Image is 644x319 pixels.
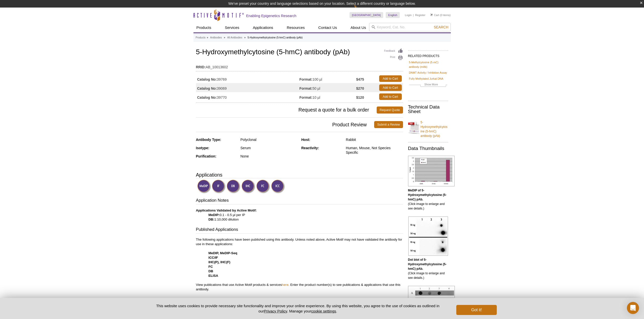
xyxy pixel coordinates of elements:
strong: MeDIP: [209,213,220,217]
a: Submit a Review [374,121,403,128]
img: 5-Hydroxymethylcytosine (5-hmC) antibody (pAb) tested by dot blot analysis. [408,217,448,256]
strong: ICC/IF [209,256,218,259]
li: 5-Hydroxymethylcytosine (5-hmC) antibody (pAb) [247,36,303,39]
a: About Us [348,23,369,32]
a: Register [415,13,425,17]
td: AB_10013602 [196,62,403,70]
strong: IHC(P), IHC(F) [209,260,230,264]
span: Search [434,25,448,29]
li: | [413,12,414,18]
a: Cart [430,13,439,17]
td: 39069 [196,83,300,92]
b: Dot blot of 5-Hydroxymethylcytosine (5-hmC) pAb. [408,258,447,271]
a: English [386,12,400,18]
button: Got it! [456,305,497,315]
img: Immunohistochemistry Validated [241,180,255,193]
td: 100 µl [300,74,356,83]
h2: Technical Data Sheet [408,105,448,114]
td: 39769 [196,74,300,83]
strong: Antibody Type: [196,138,221,142]
h3: Published Applications [196,227,403,234]
strong: Purification: [196,154,217,158]
a: Products [193,23,214,32]
strong: DB [209,269,213,273]
img: Dot Blot Validated [227,180,240,193]
a: Resources [284,23,308,32]
img: Immunocytochemistry Validated [271,180,285,193]
a: Add to Cart [379,75,402,82]
strong: RRID: [196,65,206,69]
strong: Format: [300,95,313,100]
img: 5-Hydroxymethylcytosine (5-hmC) antibody (pAb) tested by dot blot analysis. [408,286,455,304]
a: Login [405,13,412,17]
a: 5-Hydroxymethylcytosine (5-hmC) antibody (pAb) [408,117,448,138]
a: Show More [409,82,447,88]
h3: Immunogen [196,297,403,304]
h2: Enabling Epigenetics Research [246,14,296,18]
a: Applications [250,23,276,32]
strong: Reactivity: [301,146,319,150]
a: Feedback [384,48,403,54]
strong: $475 [356,77,364,82]
a: here [282,283,288,287]
span: Request a quote for a bulk order [196,107,377,114]
a: Fully Methylated Jurkat DNA [409,76,443,81]
strong: Format: [300,86,313,91]
strong: $270 [356,86,364,91]
b: Applications Validated by Active Motif: [196,208,257,212]
strong: Format: [300,77,313,82]
span: Product Review [196,121,374,128]
p: (Click image to enlarge and see details.) [408,257,448,280]
a: Print [384,55,403,61]
div: Serum [240,146,298,150]
b: MeDIP of 5-Hydroxymethylcytosine (5-hmC) pAb. [408,189,447,201]
p: 0.1 - 0.5 µl per IP 1:10,000 dilution [196,208,403,222]
img: Change Here [354,4,367,16]
img: Immunofluorescence Validated [212,180,226,193]
td: 50 µl [300,83,356,92]
img: Flow Cytometry Validated [256,180,270,193]
a: Services [222,23,242,32]
strong: MeDIP, MeDIP-Seq [209,251,237,255]
li: » [244,36,246,39]
td: 10 µl [300,92,356,101]
a: Privacy Policy [264,309,287,313]
li: » [224,36,225,39]
strong: Catalog No: [197,77,217,82]
img: Methyl-DNA Immunoprecipitation Validated [197,180,211,193]
a: All Antibodies [227,35,242,40]
strong: Catalog No: [197,86,217,91]
div: Open Intercom Messenger [627,302,639,314]
strong: FC [209,265,213,269]
button: Search [432,25,450,29]
td: 39770 [196,92,300,101]
p: (Click image to enlarge and see details.) [408,188,448,211]
h3: Application Notes [196,197,403,204]
h3: Applications [196,171,403,179]
strong: $120 [356,95,364,100]
strong: Isotype: [196,146,210,150]
h1: 5-Hydroxymethylcytosine (5-hmC) antibody (pAb) [196,48,403,57]
strong: DB: [209,218,214,221]
a: DNMT Activity / Inhibition Assay [409,70,447,75]
li: » [207,36,208,39]
strong: ELISA [209,274,218,278]
p: This website uses cookies to provide necessary site functionality and improve your online experie... [147,303,448,314]
a: Contact Us [315,23,340,32]
div: None [240,154,298,158]
a: Antibodies [210,35,222,40]
strong: Host: [301,138,310,142]
img: 5-Hydroxymethylcytosine (5-hmC) antibody (pAb) tested by MeDIP analysis. [408,156,455,186]
a: 5-Methylcytosine (5-mC) antibody (mAb) [409,60,447,69]
a: [GEOGRAPHIC_DATA] [350,12,383,18]
a: Products [196,35,206,40]
div: Polyclonal [240,137,298,142]
h2: RELATED PRODUCTS [408,50,448,59]
h2: Data Thumbnails [408,146,448,151]
input: Keyword, Cat. No. [369,23,451,31]
img: Your Cart [430,14,433,16]
a: Add to Cart [379,84,402,91]
a: Request Quote [377,107,403,114]
strong: Catalog No: [197,95,217,100]
div: Human, Mouse, Not Species Specific [346,146,403,155]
